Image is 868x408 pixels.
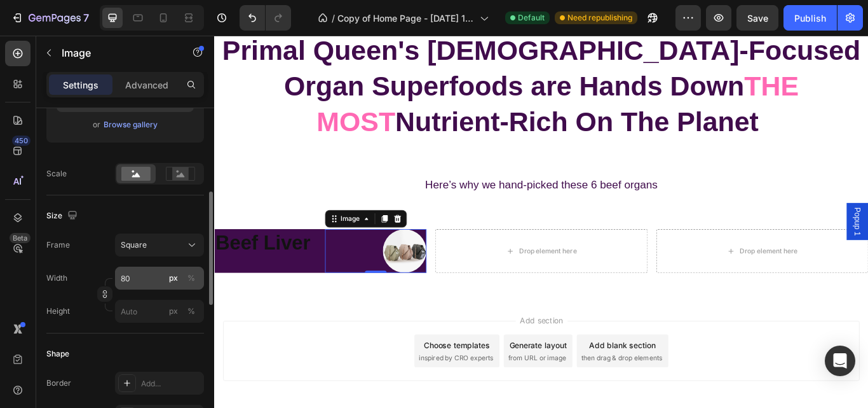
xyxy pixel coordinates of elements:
[240,5,291,31] div: Undo/Redo
[184,304,199,319] button: px
[1,227,118,257] p: Beef Liver
[83,10,89,25] p: 7
[743,200,756,234] span: Popup 1
[145,208,172,220] div: Image
[337,11,475,25] span: Copy of Home Page - [DATE] 13:25:12
[428,370,522,382] span: then drag & drop elements
[46,348,69,360] div: Shape
[437,355,515,368] div: Add blank section
[166,304,181,319] button: %
[46,239,70,251] label: Frame
[187,306,195,317] div: %
[141,378,201,390] div: Add...
[344,355,411,368] div: Generate layout
[351,326,412,339] span: Add section
[166,271,181,286] button: %
[104,119,158,130] div: Browse gallery
[214,36,868,408] iframe: Design area
[518,12,545,24] span: Default
[115,300,204,323] input: px%
[125,78,168,92] p: Advanced
[93,117,100,132] span: or
[794,11,826,25] div: Publish
[63,78,98,92] p: Settings
[355,246,423,257] div: Drop element here
[46,306,70,317] label: Height
[115,267,204,290] input: px%
[5,5,95,31] button: 7
[10,233,31,243] div: Beta
[119,41,681,118] strong: THE MOST
[613,246,680,257] div: Drop element here
[169,272,178,284] div: px
[115,234,204,257] button: Square
[46,168,67,179] div: Scale
[332,11,335,25] span: /
[62,45,170,60] p: Image
[46,272,67,284] label: Width
[246,167,517,181] span: Here’s why we hand-picked these 6 beef organs
[211,83,635,118] strong: Nutrient-Rich On The Planet
[567,12,632,24] span: Need republishing
[46,377,71,389] div: Border
[747,13,768,24] span: Save
[736,5,778,31] button: Save
[103,118,158,131] button: Browse gallery
[184,271,199,286] button: px
[12,136,31,146] div: 450
[121,239,147,251] span: Square
[46,208,80,225] div: Size
[342,370,410,382] span: from URL or image
[196,226,247,277] img: image_demo.jpg
[187,272,195,284] div: %
[783,5,837,31] button: Publish
[245,355,322,368] div: Choose templates
[169,306,178,317] div: px
[825,346,855,376] div: Open Intercom Messenger
[238,370,325,382] span: inspired by CRO experts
